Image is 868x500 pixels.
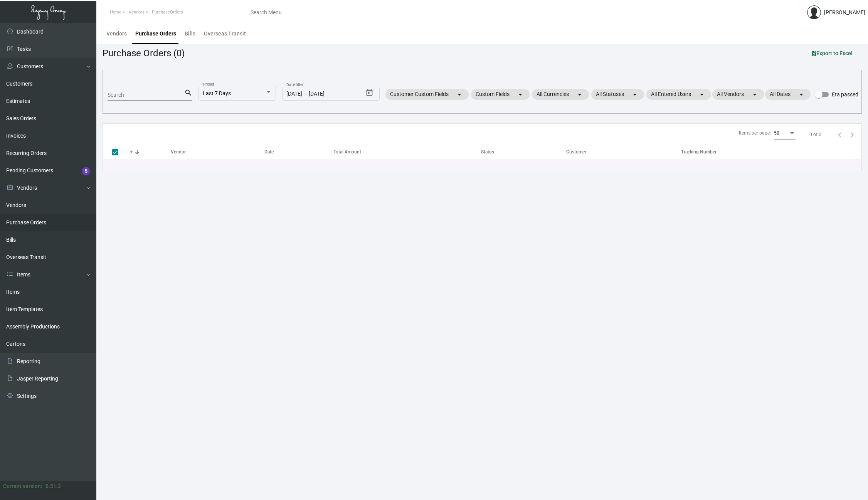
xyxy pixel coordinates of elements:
[110,10,121,15] span: Home
[471,89,530,100] mat-chip: Custom Fields
[824,8,865,17] div: [PERSON_NAME]
[591,89,644,100] mat-chip: All Statuses
[363,87,376,99] button: Open calendar
[806,46,859,60] button: Export to Excel
[185,30,195,38] div: Bills
[832,90,858,99] span: Eta passed
[203,90,231,96] span: Last 7 Days
[481,148,566,155] div: Status
[809,131,821,138] div: 0 of 0
[286,91,302,97] input: Start date
[807,5,821,19] img: admin@bootstrapmaster.com
[739,130,771,136] div: Items per page:
[765,89,811,100] mat-chip: All Dates
[309,91,346,97] input: End date
[264,148,333,155] div: Date
[750,90,759,99] mat-icon: arrow_drop_down
[630,90,639,99] mat-icon: arrow_drop_down
[774,130,779,136] span: 50
[333,148,481,155] div: Total Amount
[575,90,584,99] mat-icon: arrow_drop_down
[681,148,717,155] div: Tracking Number
[130,148,171,155] div: #
[130,148,133,155] div: #
[812,50,853,56] span: Export to Excel
[45,482,61,490] div: 0.51.2
[135,30,176,38] div: Purchase Orders
[304,91,307,97] span: –
[264,148,274,155] div: Date
[697,90,707,99] mat-icon: arrow_drop_down
[106,30,127,38] div: Vendors
[774,131,796,136] mat-select: Items per page:
[532,89,589,100] mat-chip: All Currencies
[712,89,764,100] mat-chip: All Vendors
[566,148,586,155] div: Customer
[455,90,464,99] mat-icon: arrow_drop_down
[171,148,186,155] div: Vendor
[204,30,246,38] div: Overseas Transit
[385,89,469,100] mat-chip: Customer Custom Fields
[797,90,806,99] mat-icon: arrow_drop_down
[129,10,145,15] span: Vendors
[103,46,185,60] div: Purchase Orders (0)
[3,482,42,490] div: Current version:
[152,10,183,15] span: PurchaseOrders
[516,90,525,99] mat-icon: arrow_drop_down
[834,128,846,141] button: Previous page
[333,148,361,155] div: Total Amount
[566,148,681,155] div: Customer
[184,88,192,98] mat-icon: search
[646,89,711,100] mat-chip: All Entered Users
[846,128,858,141] button: Next page
[481,148,494,155] div: Status
[681,148,861,155] div: Tracking Number
[171,148,264,155] div: Vendor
